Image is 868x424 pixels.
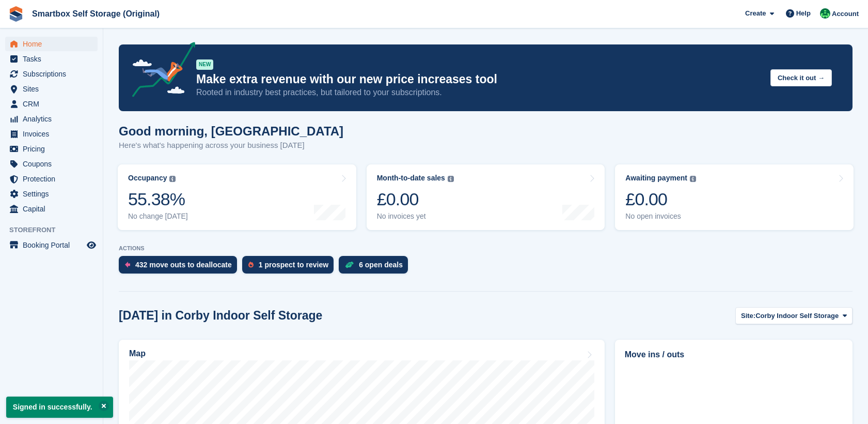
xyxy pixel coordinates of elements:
[755,311,839,321] span: Corby Indoor Self Storage
[196,72,762,87] p: Make extra revenue with our new price increases tool
[5,187,98,201] a: menu
[23,97,85,111] span: CRM
[118,164,356,230] a: Occupancy 55.38% No change [DATE]
[8,6,24,22] img: stora-icon-8386f47178a22dfd0bd8f6a31ec36ba5ce8667c1dd55bd0f319d3a0aa187defe.svg
[119,245,853,252] p: ACTIONS
[119,309,322,323] h2: [DATE] in Corby Indoor Self Storage
[23,157,85,171] span: Coupons
[242,256,339,279] a: 1 prospect to review
[625,189,696,210] div: £0.00
[23,142,85,156] span: Pricing
[119,256,242,279] a: 432 move outs to deallocate
[5,142,98,156] a: menu
[23,238,85,252] span: Booking Portal
[5,172,98,186] a: menu
[345,261,354,268] img: deal-1b604bf984904fb50ccaf53a9ad4b4a5d6e5aea283cecdc64d6e3604feb123c2.svg
[23,202,85,216] span: Capital
[125,262,130,268] img: move_outs_to_deallocate_icon-f764333ba52eb49d3ac5e1228854f67142a1ed5810a6f6cc68b1a99e826820c5.svg
[23,127,85,141] span: Invoices
[770,69,832,86] button: Check it out →
[820,8,830,19] img: Kayleigh Devlin
[128,189,188,210] div: 55.38%
[5,127,98,141] a: menu
[196,59,213,70] div: NEW
[196,87,762,98] p: Rooted in industry best practices, but tailored to your subscriptions.
[5,157,98,171] a: menu
[128,212,188,221] div: No change [DATE]
[23,187,85,201] span: Settings
[128,174,167,183] div: Occupancy
[129,349,146,358] h2: Map
[85,239,98,251] a: Preview store
[832,9,859,19] span: Account
[5,238,98,252] a: menu
[23,52,85,66] span: Tasks
[5,37,98,51] a: menu
[23,37,85,51] span: Home
[745,8,766,19] span: Create
[625,174,687,183] div: Awaiting payment
[796,8,811,19] span: Help
[23,172,85,186] span: Protection
[248,262,254,268] img: prospect-51fa495bee0391a8d652442698ab0144808aea92771e9ea1ae160a38d050c398.svg
[377,212,454,221] div: No invoices yet
[259,261,328,269] div: 1 prospect to review
[23,82,85,96] span: Sites
[123,42,196,101] img: price-adjustments-announcement-icon-8257ccfd72463d97f412b2fc003d46551f7dbcb40ab6d574587a9cd5c0d94...
[625,212,696,221] div: No open invoices
[5,97,98,111] a: menu
[359,261,403,269] div: 6 open deals
[23,67,85,81] span: Subscriptions
[169,176,176,182] img: icon-info-grey-7440780725fd019a000dd9b08b2336e03edf1995a4989e88bcd33f0948082b44.svg
[377,174,445,183] div: Month-to-date sales
[5,202,98,216] a: menu
[735,307,853,324] button: Site: Corby Indoor Self Storage
[690,176,696,182] img: icon-info-grey-7440780725fd019a000dd9b08b2336e03edf1995a4989e88bcd33f0948082b44.svg
[448,176,454,182] img: icon-info-grey-7440780725fd019a000dd9b08b2336e03edf1995a4989e88bcd33f0948082b44.svg
[23,112,85,126] span: Analytics
[6,397,113,418] p: Signed in successfully.
[5,82,98,96] a: menu
[119,140,343,152] p: Here's what's happening across your business [DATE]
[135,261,232,269] div: 432 move outs to deallocate
[9,225,103,235] span: Storefront
[615,164,854,230] a: Awaiting payment £0.00 No open invoices
[28,5,164,22] a: Smartbox Self Storage (Original)
[5,52,98,66] a: menu
[625,349,843,361] h2: Move ins / outs
[5,112,98,126] a: menu
[339,256,413,279] a: 6 open deals
[5,67,98,81] a: menu
[367,164,605,230] a: Month-to-date sales £0.00 No invoices yet
[377,189,454,210] div: £0.00
[119,124,343,138] h1: Good morning, [GEOGRAPHIC_DATA]
[741,311,755,321] span: Site:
